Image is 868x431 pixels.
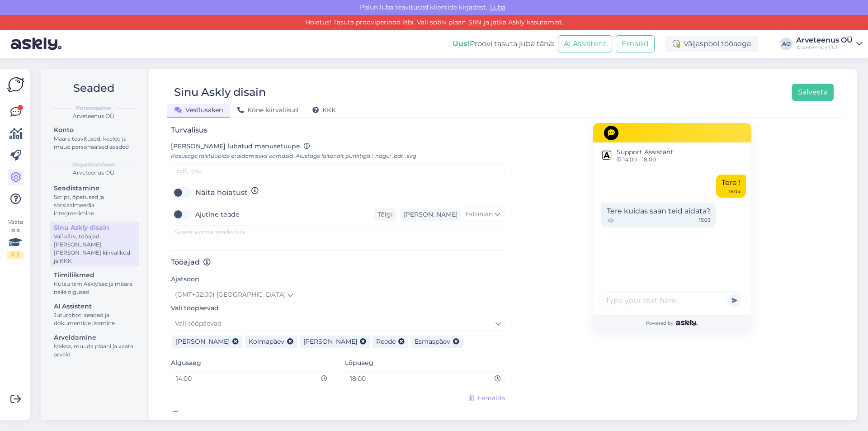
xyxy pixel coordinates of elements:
span: Kõne kiirvalikud [237,106,298,114]
button: Emailid [616,35,655,52]
img: Support [599,148,614,162]
div: Määra teavitused, keeled ja muud personaalsed seaded [54,135,135,151]
span: [PERSON_NAME] [184,410,246,421]
label: Lõpuaeg [345,358,373,368]
span: Luba [487,3,508,11]
a: TiimiliikmedKutsu tiim Askly'sse ja määra neile õigused [50,269,139,298]
div: Konto [54,125,135,135]
div: Kutsu tiim Askly'sse ja määra neile õigused [54,280,135,296]
b: Uus! [453,39,470,48]
div: Väljaspool tööaega [665,36,758,52]
div: 15:04 [729,188,741,195]
div: Arveteenus OÜ [48,112,139,120]
span: Kasutage failitüüpide eraldamiseks komasid. Alustage laitendit punktiga '.' nagu: .pdf, .svg [171,152,416,159]
span: Powered by [646,320,698,327]
input: Type your text here [599,291,746,309]
h2: Seaded [48,80,139,97]
div: Arveteenus OÜ [48,169,139,177]
span: Support Assistant [617,147,673,157]
a: SIIN [466,18,484,26]
div: AO [780,38,793,50]
div: [PERSON_NAME] [400,210,458,219]
label: Näita hoiatust [195,185,248,200]
a: Vali tööpäevad [171,317,505,331]
div: AI Assistent [54,302,135,311]
input: .pdf, .csv [171,164,505,178]
span: [PERSON_NAME] [303,337,357,346]
span: Esmaspäev [415,337,450,346]
span: KKK [312,106,336,114]
div: Script, õpetused ja sotsiaalmeedia integreerimine [54,193,135,218]
div: Maksa, muuda plaani ja vaata arveid [54,342,135,359]
h3: Tööajad [171,258,505,266]
div: Sinu Askly disain [54,223,135,232]
a: AI AssistentJuturoboti seaded ja dokumentide lisamine [50,300,139,329]
div: Vali värv, tööajad, [PERSON_NAME], [PERSON_NAME] kiirvalikud ja KKK [54,232,135,265]
a: (GMT+02:00) [GEOGRAPHIC_DATA] [171,288,297,302]
div: Sinu Askly disain [174,84,266,101]
div: Vaata siia [7,218,24,259]
div: Tere ! [716,175,746,198]
div: Arveteenus OÜ [796,37,853,44]
div: 1 / 3 [7,251,24,259]
span: [PERSON_NAME] [176,337,230,346]
b: Personaalne [76,104,111,112]
span: Eemalda [477,393,505,403]
button: AI Assistent [558,35,612,52]
div: Proovi tasuta juba täna: [453,38,554,49]
label: Algusaeg [171,358,201,368]
b: Organisatsioon [72,161,115,169]
a: ArveldamineMaksa, muuda plaani ja vaata arveid [50,332,139,360]
h3: Turvalisus [171,126,505,134]
div: Tiimiliikmed [54,270,135,280]
a: SeadistamineScript, õpetused ja sotsiaalmeedia integreerimine [50,182,139,219]
div: Seadistamine [54,184,135,193]
a: Sinu Askly disainVali värv, tööajad, [PERSON_NAME], [PERSON_NAME] kiirvalikud ja KKK [50,222,139,266]
button: Salvesta [792,84,834,101]
span: Vali tööpäevad [175,319,222,327]
span: Reede [376,337,396,346]
img: Askly Logo [7,76,24,93]
span: [PERSON_NAME] lubatud manusetüüpe [171,142,300,150]
a: Arveteenus OÜArveteenus OÜ [796,37,863,51]
a: KontoMäära teavitused, keeled ja muud personaalsed seaded [50,124,139,152]
div: Tõlgi [374,208,396,221]
span: (GMT+02:00) [GEOGRAPHIC_DATA] [175,290,286,300]
label: Ajutine teade [195,207,240,222]
img: Askly [676,320,698,326]
div: Juturoboti seaded ja dokumentide lisamine [54,311,135,327]
span: Estonian [465,209,493,219]
div: Arveldamine [54,333,135,342]
div: Tere kuidas saan teid aidata? [601,203,716,227]
span: Kolmapäev [249,337,284,346]
label: Vali tööpäevad [171,303,219,313]
div: Arveteenus OÜ [796,44,853,51]
span: 15:05 [699,217,710,225]
label: Ajatsoon [171,275,199,284]
span: Vestlusaken [175,106,223,114]
span: 14:00 - 18:00 [617,157,673,162]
